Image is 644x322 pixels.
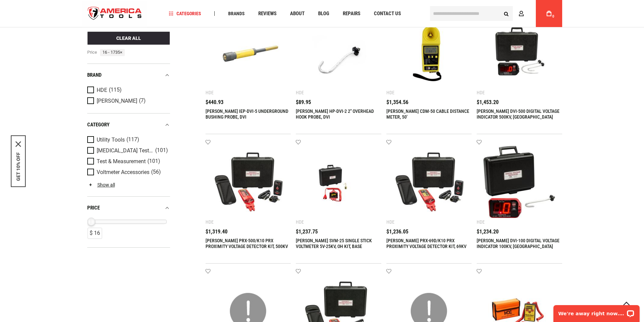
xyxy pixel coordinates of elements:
[393,17,465,89] img: GREENLEE CDM-50 CABLE DISTANCE METER, 50'
[120,50,122,55] span: ×
[87,71,170,80] div: Brand
[87,147,168,154] a: [MEDICAL_DATA] Test & Measurement (101)
[296,90,304,95] div: HDE
[386,90,395,95] div: HDE
[315,9,332,18] a: Blog
[296,219,304,225] div: HDE
[206,100,223,105] span: $440.93
[87,49,98,56] span: price
[225,9,248,18] a: Brands
[87,158,168,165] a: Test & Measurement (101)
[139,98,146,104] span: (7)
[303,17,375,89] img: GREENLEE HP-DVI-2 2
[386,229,408,234] span: $1,236.05
[87,169,168,176] a: Voltmeter Accessories (56)
[16,141,21,147] button: Close
[477,219,485,225] div: HDE
[500,7,513,20] button: Search
[97,169,149,175] span: Voltmeter Accessories
[549,301,644,322] iframe: LiveChat chat widget
[97,137,125,143] span: Utility Tools
[126,137,139,143] span: (117)
[88,228,102,239] div: $ 16
[477,108,559,120] a: [PERSON_NAME] DVI-500 DIGITAL VOLTAGE INDICATOR 500KV, [GEOGRAPHIC_DATA]
[296,238,372,249] a: [PERSON_NAME] SVM-25 SINGLE STICK VOLTMETER 5V-25KV, OH KIT, BASE
[87,203,170,213] div: price
[296,108,374,120] a: [PERSON_NAME] HP-DVI-2 2" OVERHEAD HOOK PROBE, DVI
[16,152,21,181] button: GET 10% OFF
[206,238,288,249] a: [PERSON_NAME] PRX-500/K10 PRX PROXIMITY VOLTAGE DETECTOR KIT, 500KV
[290,11,305,16] span: About
[483,17,555,89] img: GREENLEE DVI-500 DIGITAL VOLTAGE INDICATOR 500KV, OH
[212,146,284,218] img: GREENLEE PRX-500/K10 PRX PROXIMITY VOLTAGE DETECTOR KIT, 500KV
[296,100,311,105] span: $89.95
[206,108,288,120] a: [PERSON_NAME] IEP-DVI-5 UNDERGROUND BUSHING PROBE, DVI
[87,97,168,105] a: [PERSON_NAME] (7)
[552,15,554,18] span: 0
[87,64,170,248] div: Product Filters
[477,100,499,105] span: $1,453.20
[87,136,168,144] a: Utility Tools (117)
[343,11,360,16] span: Repairs
[318,11,329,16] span: Blog
[82,1,148,26] img: America Tools
[155,148,168,153] span: (101)
[393,146,465,218] img: GREENLEE PRX-69D/K10 PRX PROXIMITY VOLTAGE DETECTOR KIT, 69KV
[386,100,408,105] span: $1,354.56
[82,1,148,26] a: store logo
[477,229,499,234] span: $1,234.20
[371,9,404,18] a: Contact Us
[151,169,161,175] span: (56)
[228,11,245,16] span: Brands
[206,229,228,234] span: $1,319.40
[109,87,122,93] span: (115)
[87,182,115,188] a: Show all
[87,120,170,129] div: category
[97,158,146,165] span: Test & Measurement
[386,108,469,120] a: [PERSON_NAME] CDM-50 CABLE DISTANCE METER, 50'
[87,86,168,94] a: HDE (115)
[477,90,485,95] div: HDE
[296,229,318,234] span: $1,237.75
[212,17,284,89] img: GREENLEE IEP-DVI-5 UNDERGROUND BUSHING PROBE, DVI
[147,158,160,164] span: (101)
[206,219,214,225] div: HDE
[483,146,555,218] img: GREENLEE DVI-100 DIGITAL VOLTAGE INDICATOR 100KV, OH
[258,11,277,16] span: Reviews
[386,219,395,225] div: HDE
[340,9,363,18] a: Repairs
[97,148,153,154] span: [MEDICAL_DATA] Test & Measurement
[287,9,308,18] a: About
[374,11,401,16] span: Contact Us
[97,87,107,93] span: HDE
[166,9,204,18] a: Categories
[303,146,375,218] img: GREENLEE SVM-25 SINGLE STICK VOLTMETER 5V-25KV, OH KIT, BASE
[100,49,125,56] span: 16 - 1735
[16,141,21,147] svg: close icon
[255,9,280,18] a: Reviews
[206,90,214,95] div: HDE
[386,238,467,249] a: [PERSON_NAME] PRX-69D/K10 PRX PROXIMITY VOLTAGE DETECTOR KIT, 69KV
[87,31,170,45] button: Clear All
[169,11,201,16] span: Categories
[97,98,137,104] span: [PERSON_NAME]
[477,238,559,249] a: [PERSON_NAME] DVI-100 DIGITAL VOLTAGE INDICATOR 100KV, [GEOGRAPHIC_DATA]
